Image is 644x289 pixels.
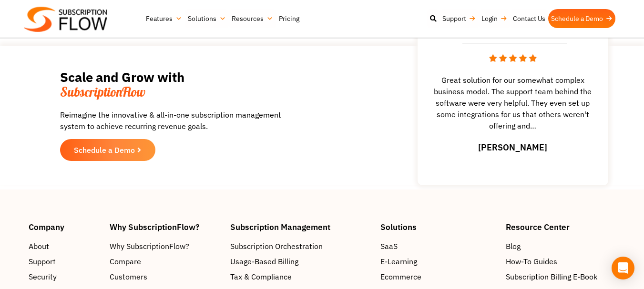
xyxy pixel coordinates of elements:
span: SaaS [380,240,398,252]
span: Tax & Compliance [230,271,292,282]
h4: Resource Center [506,223,615,231]
span: Blog [506,240,521,252]
h2: Scale and Grow with [60,70,298,100]
a: Compare [110,256,221,267]
a: Subscription Orchestration [230,240,371,252]
h3: [PERSON_NAME] [478,141,547,154]
a: Pricing [276,9,302,28]
a: E-Learning [380,256,496,267]
span: About [29,240,49,252]
img: Subscriptionflow [24,7,107,32]
span: Compare [110,256,141,267]
a: How-To Guides [506,256,615,267]
span: Subscription Orchestration [230,240,323,252]
h4: Company [29,223,100,231]
span: Usage-Based Billing [230,256,298,267]
span: Why SubscriptionFlow? [110,240,189,252]
a: Why SubscriptionFlow? [110,240,221,252]
h4: Solutions [380,223,496,231]
a: Features [143,9,185,28]
a: Solutions [185,9,229,28]
p: Reimagine the innovative & all-in-one subscription management system to achieve recurring revenue... [60,109,298,132]
span: Customers [110,271,147,282]
a: Support [440,9,479,28]
a: Blog [506,240,615,252]
a: About [29,240,100,252]
span: E-Learning [380,256,417,267]
span: SubscriptionFlow [60,84,145,100]
a: Subscription Billing E-Book [506,271,615,282]
span: How-To Guides [506,256,557,267]
a: SaaS [380,240,496,252]
span: Security [29,271,57,282]
h4: Subscription Management [230,223,371,231]
h4: Why SubscriptionFlow? [110,223,221,231]
a: Login [479,9,510,28]
div: Open Intercom Messenger [612,257,634,279]
a: Ecommerce [380,271,496,282]
span: Great solution for our somewhat complex business model. The support team behind the software were... [422,74,603,131]
a: Tax & Compliance [230,271,371,282]
a: Usage-Based Billing [230,256,371,267]
a: Resources [229,9,276,28]
span: Ecommerce [380,271,421,282]
a: Support [29,256,100,267]
a: Security [29,271,100,282]
img: stars [489,54,537,62]
span: Subscription Billing E-Book [506,271,597,282]
a: Customers [110,271,221,282]
a: Contact Us [510,9,548,28]
span: Support [29,256,56,267]
span: Schedule a Demo [74,146,135,154]
a: Schedule a Demo [548,9,615,28]
a: Schedule a Demo [60,139,155,161]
